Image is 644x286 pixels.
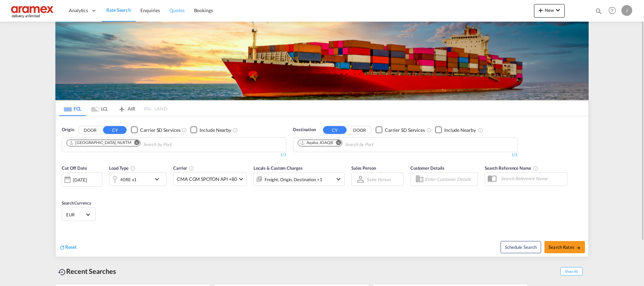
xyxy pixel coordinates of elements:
span: Customer Details [410,165,445,171]
md-icon: icon-information-outline [130,166,136,171]
div: Carrier SD Services [140,127,180,134]
button: DOOR [78,126,102,134]
div: 40RE x1icon-chevron-down [109,172,166,186]
div: Carrier SD Services [385,127,425,134]
button: CY [323,126,347,134]
button: DOOR [348,126,371,134]
span: Enquiries [140,7,160,13]
span: Rate Search [106,7,131,13]
md-select: Sales Person [366,174,392,184]
div: OriginDOOR CY Checkbox No InkUnchecked: Search for CY (Container Yard) services for all selected ... [56,116,588,257]
md-chips-wrap: Chips container. Use arrow keys to select chips. [297,138,412,150]
div: icon-magnify [595,7,602,18]
div: Rotterdam, NLRTM [69,140,131,146]
md-icon: icon-chevron-down [153,175,164,183]
button: Search Ratesicon-arrow-right [544,241,585,253]
span: Quotes [169,7,184,13]
div: 1/3 [62,152,286,158]
img: LCL+%26+FCL+BACKGROUND.png [55,22,589,100]
div: J [621,5,632,16]
md-icon: Unchecked: Ignores neighbouring ports when fetching rates.Checked : Includes neighbouring ports w... [478,127,483,133]
div: Include Nearby [444,127,476,134]
md-icon: The selected Trucker/Carrierwill be displayed in the rate results If the rates are from another f... [189,166,194,171]
span: Help [607,5,618,16]
div: Press delete to remove this chip. [300,140,334,146]
span: Load Type [109,165,136,171]
span: Analytics [69,7,88,14]
md-checkbox: Checkbox No Ink [131,126,180,134]
button: icon-plus 400-fgNewicon-chevron-down [534,4,565,18]
md-icon: icon-plus 400-fg [537,6,545,14]
button: Remove [130,140,140,147]
md-icon: icon-chevron-down [554,6,562,14]
md-checkbox: Checkbox No Ink [376,126,425,134]
md-tab-item: LCL [86,101,113,116]
div: 40RE x1 [120,175,137,184]
span: Search Rates [548,244,581,250]
md-icon: icon-arrow-right [576,245,581,250]
div: Include Nearby [199,127,231,134]
md-icon: Unchecked: Search for CY (Container Yard) services for all selected carriers.Checked : Search for... [426,127,432,133]
button: Remove [332,140,342,147]
span: New [537,7,562,13]
md-icon: Your search will be saved by the below given name [533,166,538,171]
img: dca169e0c7e311edbe1137055cab269e.png [10,3,56,18]
md-chips-wrap: Chips container. Use arrow keys to select chips. [65,138,210,150]
span: Origin [62,126,74,133]
span: CMA CGM SPOTON API +80 [177,176,237,183]
div: Help [607,5,621,17]
md-checkbox: Checkbox No Ink [435,126,476,134]
div: Freight Origin Destination Factory Stuffing [265,175,322,184]
span: Carrier [173,165,194,171]
span: Search Reference Name [485,165,538,171]
div: 1/3 [293,152,517,158]
div: Press delete to remove this chip. [69,140,133,146]
input: Chips input. [345,139,409,150]
md-icon: icon-chevron-down [334,175,343,183]
button: Note: By default Schedule search will only considerorigin ports, destination ports and cut off da... [501,241,541,253]
span: Sales Person [351,165,376,171]
span: Search Currency [62,200,91,206]
md-tab-item: FCL [59,101,86,116]
md-select: Select Currency: € EUREuro [65,210,92,219]
div: [DATE] [73,177,87,183]
span: Bookings [194,7,213,13]
md-icon: icon-backup-restore [58,268,66,276]
span: EUR [66,212,85,218]
md-icon: Unchecked: Ignores neighbouring ports when fetching rates.Checked : Includes neighbouring ports w... [233,127,238,133]
input: Search Reference Name [498,173,567,184]
md-datepicker: Select [62,186,67,195]
md-icon: Unchecked: Search for CY (Container Yard) services for all selected carriers.Checked : Search for... [182,127,187,133]
md-icon: icon-refresh [59,244,65,251]
md-icon: icon-magnify [595,7,602,15]
span: Cut Off Date [62,165,87,171]
div: Aqaba, JOAQB [300,140,333,146]
div: Freight Origin Destination Factory Stuffingicon-chevron-down [253,172,345,186]
input: Chips input. [143,139,207,150]
md-checkbox: Checkbox No Ink [190,126,231,134]
md-tab-item: AIR [113,101,140,116]
span: Show All [560,267,583,276]
input: Enter Customer Details [425,174,476,184]
div: Recent Searches [55,264,119,279]
md-pagination-wrapper: Use the left and right arrow keys to navigate between tabs [59,101,167,116]
span: Reset [65,244,77,250]
span: Locals & Custom Charges [253,165,303,171]
div: [DATE] [62,172,102,187]
button: CY [103,126,127,134]
md-icon: icon-airplane [118,105,126,110]
span: Destination [293,126,316,133]
div: icon-refreshReset [59,244,77,251]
